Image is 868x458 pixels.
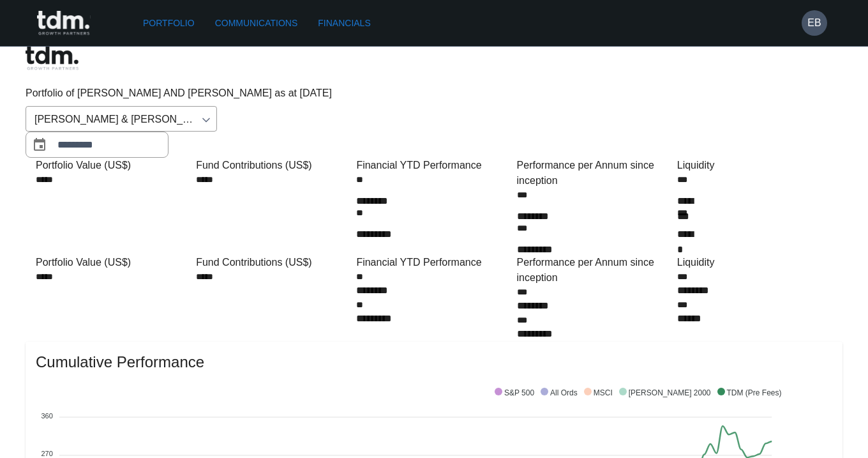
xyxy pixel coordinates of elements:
[41,412,53,420] tspan: 360
[495,388,534,397] span: S&P 500
[517,255,672,286] div: Performance per Annum since inception
[313,11,375,35] a: Financials
[807,15,821,31] h6: EB
[196,158,351,173] div: Fund Contributions (US$)
[802,10,827,36] button: EB
[27,132,52,158] button: Choose date, selected date is Jul 31, 2025
[541,388,578,397] span: All Ords
[356,158,511,173] div: Financial YTD Performance
[356,255,511,270] div: Financial YTD Performance
[36,255,191,270] div: Portfolio Value (US$)
[677,158,832,173] div: Liquidity
[196,255,351,270] div: Fund Contributions (US$)
[717,388,782,397] span: TDM (Pre Fees)
[26,106,217,132] div: [PERSON_NAME] & [PERSON_NAME]
[210,11,303,35] a: Communications
[619,388,711,397] span: [PERSON_NAME] 2000
[36,158,191,173] div: Portfolio Value (US$)
[677,255,832,270] div: Liquidity
[26,86,842,101] p: Portfolio of [PERSON_NAME] AND [PERSON_NAME] as at [DATE]
[517,158,672,188] div: Performance per Annum since inception
[41,450,53,457] tspan: 270
[138,11,200,35] a: Portfolio
[584,388,613,397] span: MSCI
[36,352,832,372] span: Cumulative Performance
